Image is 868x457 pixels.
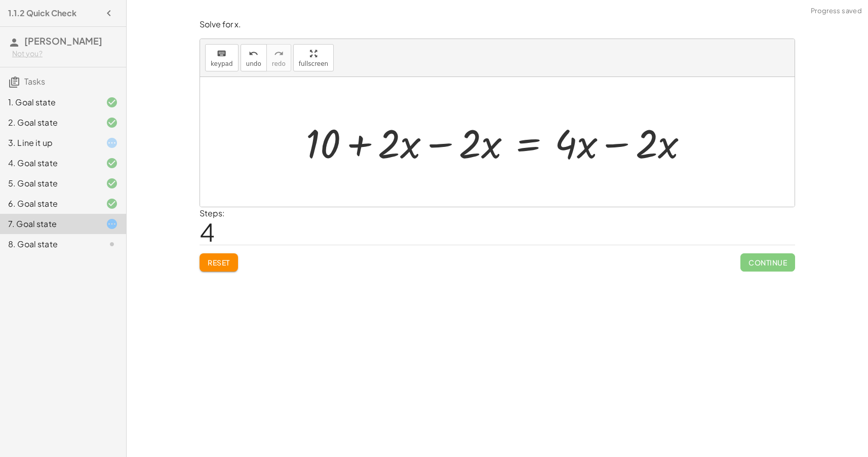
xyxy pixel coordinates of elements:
span: undo [246,60,261,67]
span: [PERSON_NAME] [24,35,102,47]
button: keyboardkeypad [205,44,239,71]
i: Task finished and correct. [106,177,118,189]
label: Steps: [200,208,225,218]
div: 5. Goal state [8,177,90,189]
i: redo [274,48,284,60]
i: keyboard [217,48,226,60]
h4: 1.1.2 Quick Check [8,7,76,19]
span: 4 [200,216,215,247]
i: Task finished and correct. [106,198,118,210]
span: fullscreen [299,60,328,67]
i: Task started. [106,137,118,149]
button: undoundo [241,44,267,71]
div: 4. Goal state [8,157,90,169]
div: Not you? [12,49,118,59]
div: 6. Goal state [8,198,90,210]
div: 2. Goal state [8,117,90,129]
span: Tasks [24,76,45,87]
p: Solve for x. [200,19,795,30]
div: 8. Goal state [8,238,90,250]
div: 7. Goal state [8,218,90,230]
i: undo [249,48,258,60]
i: Task started. [106,218,118,230]
button: fullscreen [293,44,334,71]
i: Task finished and correct. [106,157,118,169]
span: keypad [211,60,233,67]
span: redo [272,60,286,67]
span: Progress saved [811,6,862,16]
span: Reset [208,258,230,267]
button: redoredo [266,44,291,71]
i: Task not started. [106,238,118,250]
div: 1. Goal state [8,96,90,108]
i: Task finished and correct. [106,117,118,129]
div: 3. Line it up [8,137,90,149]
i: Task finished and correct. [106,96,118,108]
button: Reset [200,253,238,272]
